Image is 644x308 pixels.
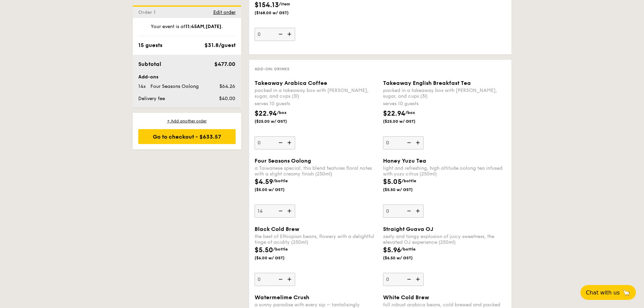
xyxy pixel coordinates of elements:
[383,187,429,192] span: ($5.50 w/ GST)
[219,96,235,101] span: $40.00
[275,136,285,149] img: icon-reduce.1d2dbef1.svg
[255,67,289,71] span: Add-on: Drinks
[138,41,162,49] div: 15 guests
[205,41,236,49] div: $31.8/guest
[285,273,295,286] img: icon-add.58712e84.svg
[383,100,506,107] div: serves 10 guests
[403,273,413,286] img: icon-reduce.1d2dbef1.svg
[383,88,506,99] div: packed in a takeaway box with [PERSON_NAME], sugar, and cups (3l)
[138,129,236,144] div: Go to checkout - $633.57
[285,136,295,149] img: icon-add.58712e84.svg
[413,136,424,149] img: icon-add.58712e84.svg
[405,110,415,115] span: /box
[401,247,415,252] span: /bottle
[285,28,295,41] img: icon-add.58712e84.svg
[255,100,378,107] div: serves 10 guests
[403,205,413,217] img: icon-reduce.1d2dbef1.svg
[213,9,236,15] span: Edit order
[273,179,288,183] span: /bottle
[255,165,378,177] div: a Taiwanese special, this blend features floral notes with a slight creamy finish (250ml)
[138,118,236,124] div: + Add another order
[275,205,285,217] img: icon-reduce.1d2dbef1.svg
[275,273,285,286] img: icon-reduce.1d2dbef1.svg
[383,273,424,286] input: Straight Guava OJzesty and tangy explosion of juicy sweetness, the elevated OJ experience (250ml)...
[206,24,221,29] strong: [DATE]
[255,110,277,118] span: $22.94
[383,158,426,164] span: Honey Yuzu Tea
[277,110,287,115] span: /box
[383,80,471,86] span: Takeaway English Breakfast Tea
[255,234,378,245] div: the best of Ethiopian beans, flowery with a delightful tinge of acidity (250ml)
[255,80,327,86] span: Takeaway Arabica Coffee
[185,24,204,29] strong: 11:45AM
[586,289,620,296] span: Chat with us
[285,205,295,217] img: icon-add.58712e84.svg
[279,2,290,6] span: /item
[255,178,273,186] span: $4.59
[255,255,301,261] span: ($6.00 w/ GST)
[255,273,295,286] input: Black Cold Brewthe best of Ethiopian beans, flowery with a delightful tinge of acidity (250ml)$5....
[255,294,309,301] span: Watermelime Crush
[580,285,636,300] button: Chat with us🦙
[383,136,424,149] input: Takeaway English Breakfast Teapacked in a takeaway box with [PERSON_NAME], sugar, and cups (3l)se...
[138,96,165,101] span: Delivery fee
[402,179,416,183] span: /bottle
[255,1,279,9] span: $154.13
[383,205,424,218] input: Honey Yuzu Tealight and refreshing, high altitude oolong tea infused with yuzu citrus (250ml)$5.0...
[148,83,209,90] div: Four Seasons Oolong
[383,246,401,254] span: $5.96
[413,273,424,286] img: icon-add.58712e84.svg
[273,247,288,252] span: /bottle
[383,178,402,186] span: $5.05
[383,119,429,124] span: ($25.00 w/ GST)
[383,110,405,118] span: $22.94
[383,234,506,245] div: zesty and tangy explosion of juicy sweetness, the elevated OJ experience (250ml)
[255,28,295,41] input: Signature Sanchoku Beef Brisket (approx. 1kg) with No.2 BBQ saucedry rubbed and smoked for 20 hou...
[255,226,299,232] span: Black Cold Brew
[383,255,429,261] span: ($6.50 w/ GST)
[383,294,429,301] span: White Cold Brew
[403,136,413,149] img: icon-reduce.1d2dbef1.svg
[622,289,630,297] span: 🦙
[136,83,148,90] div: 14x
[275,28,285,41] img: icon-reduce.1d2dbef1.svg
[255,158,311,164] span: Four Seasons Oolong
[138,61,161,67] span: Subtotal
[255,187,301,192] span: ($5.00 w/ GST)
[255,136,295,149] input: Takeaway Arabica Coffeepacked in a takeaway box with [PERSON_NAME], sugar, and cups (3l)serves 10...
[214,61,235,67] span: $477.00
[413,205,424,217] img: icon-add.58712e84.svg
[255,246,273,254] span: $5.50
[255,88,378,99] div: packed in a takeaway box with [PERSON_NAME], sugar, and cups (3l)
[383,165,506,177] div: light and refreshing, high altitude oolong tea infused with yuzu citrus (250ml)
[138,74,236,80] div: Add-ons
[219,84,235,89] span: $64.26
[383,226,433,232] span: Straight Guava OJ
[138,9,158,15] span: Order 1
[138,23,236,36] div: Your event is at , .
[255,205,295,218] input: Four Seasons Oolonga Taiwanese special, this blend features floral notes with a slight creamy fin...
[255,10,301,16] span: ($168.00 w/ GST)
[255,119,301,124] span: ($25.00 w/ GST)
